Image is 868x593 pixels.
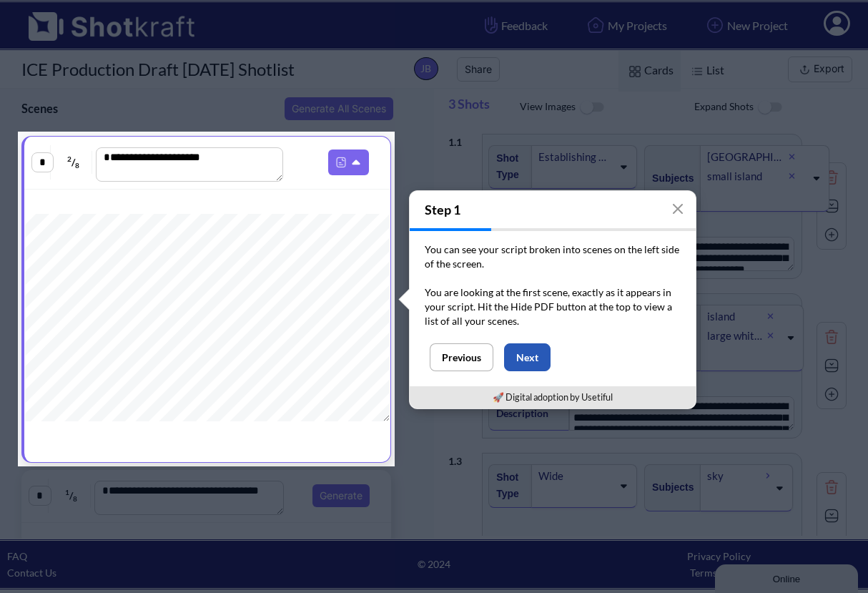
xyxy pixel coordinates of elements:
[11,12,132,23] div: Online
[425,242,681,285] p: You can see your script broken into scenes on the left side of the screen.
[430,343,493,371] button: Previous
[332,153,350,172] img: Pdf Icon
[504,343,551,371] button: Next
[75,161,79,170] span: 8
[493,391,613,403] a: 🚀 Digital adoption by Usetiful
[54,151,92,174] span: /
[67,155,71,163] span: 2
[425,285,681,328] p: You are looking at the first scene, exactly as it appears in your script. Hit the Hide PDF button...
[410,191,696,228] h4: Step 1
